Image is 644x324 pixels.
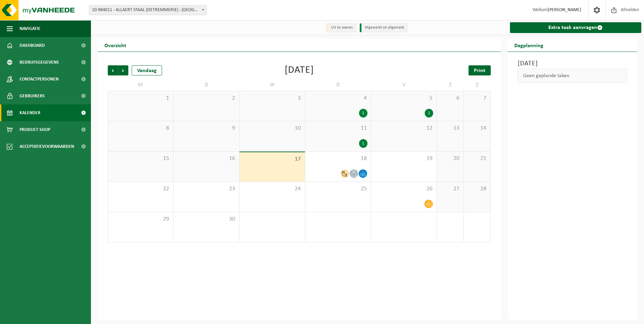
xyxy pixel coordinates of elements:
span: 10-984011 - ALLAERT STAAL (DETREMMERIE) - HARELBEKE [89,5,206,15]
span: 16 [177,155,235,162]
td: Z [437,79,464,91]
span: 22 [111,185,170,193]
span: Contactpersonen [20,71,59,88]
span: 10 [243,125,301,132]
td: M [108,79,173,91]
span: 6 [440,95,460,102]
li: Uit te voeren [326,23,356,32]
span: Navigatie [20,20,40,37]
span: Kalender [20,104,40,121]
span: Volgende [118,65,128,75]
td: D [305,79,371,91]
span: Gebruikers [20,88,45,104]
h2: Overzicht [98,38,133,52]
h2: Dagplanning [508,38,550,52]
span: Dashboard [20,37,45,54]
span: 29 [111,216,170,223]
span: 30 [177,216,235,223]
span: Bedrijfsgegevens [20,54,59,71]
span: 19 [375,155,433,162]
span: 2 [177,95,235,102]
strong: [PERSON_NAME] [548,7,581,12]
span: 21 [467,155,487,162]
div: Geen geplande taken [518,69,627,83]
span: 12 [375,125,433,132]
td: D [173,79,239,91]
td: Z [464,79,491,91]
a: Extra taak aanvragen [510,22,642,33]
span: 10-984011 - ALLAERT STAAL (DETREMMERIE) - HARELBEKE [89,5,207,15]
span: 14 [467,125,487,132]
span: 7 [467,95,487,102]
td: V [371,79,437,91]
div: 1 [425,109,433,118]
div: Vandaag [132,65,162,75]
span: 5 [375,95,433,102]
span: 15 [111,155,170,162]
span: 9 [177,125,235,132]
h3: [DATE] [518,59,627,69]
td: W [239,79,305,91]
span: Acceptatievoorwaarden [20,138,74,155]
span: 23 [177,185,235,193]
div: 1 [359,109,367,118]
span: 17 [243,156,301,163]
a: Print [469,65,491,75]
span: 27 [440,185,460,193]
li: Afgewerkt en afgemeld [360,23,408,32]
span: 28 [467,185,487,193]
span: Print [474,68,485,73]
span: 11 [309,125,367,132]
div: 1 [359,139,367,148]
span: 1 [111,95,170,102]
span: 25 [309,185,367,193]
span: 18 [309,155,367,162]
div: [DATE] [285,65,314,75]
span: 4 [309,95,367,102]
span: 13 [440,125,460,132]
span: 20 [440,155,460,162]
span: 26 [375,185,433,193]
span: 8 [111,125,170,132]
span: Vorige [108,65,118,75]
span: 3 [243,95,301,102]
span: 24 [243,185,301,193]
span: Product Shop [20,121,50,138]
